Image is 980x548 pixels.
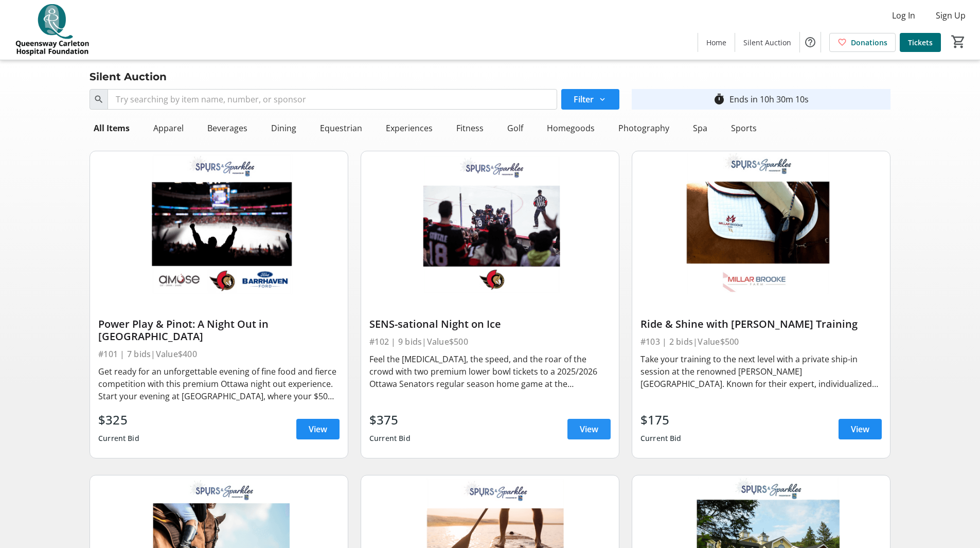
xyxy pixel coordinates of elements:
div: Ends in 10h 30m 10s [729,93,809,105]
div: Get ready for an unforgettable evening of fine food and fierce competition with this premium Otta... [98,365,340,402]
span: View [309,423,327,435]
button: Help [800,32,821,52]
div: Silent Auction [83,68,173,85]
div: $375 [369,411,411,429]
button: Cart [949,32,968,51]
span: View [580,423,598,435]
div: Fitness [452,118,488,138]
a: Tickets [900,33,941,52]
div: Power Play & Pinot: A Night Out in [GEOGRAPHIC_DATA] [98,318,340,343]
a: Silent Auction [735,33,799,52]
img: SENS-sational Night on Ice [361,151,619,296]
div: Spa [689,118,711,138]
img: Ride & Shine with Millar Brooke Training [632,151,890,296]
div: Experiences [382,118,437,138]
img: QCH Foundation's Logo [6,4,98,56]
div: All Items [90,118,134,138]
div: Golf [503,118,527,138]
span: Log In [892,9,915,22]
button: Sign Up [928,7,974,24]
div: Equestrian [316,118,366,138]
div: Beverages [203,118,252,138]
div: #102 | 9 bids | Value $500 [369,334,611,349]
span: View [851,423,869,435]
a: Home [698,33,735,52]
div: Photography [614,118,673,138]
div: Take your training to the next level with a private ship-in session at the renowned [PERSON_NAME]... [640,353,882,390]
div: Feel the [MEDICAL_DATA], the speed, and the roar of the crowd with two premium lower bowl tickets... [369,353,611,390]
div: Homegoods [543,118,599,138]
img: Power Play & Pinot: A Night Out in Ottawa [90,151,348,296]
a: Donations [829,33,896,52]
span: Sign Up [936,9,966,22]
mat-icon: timer_outline [713,93,725,105]
div: $175 [640,411,682,429]
span: Home [706,37,726,48]
div: Dining [267,118,300,138]
div: Ride & Shine with [PERSON_NAME] Training [640,318,882,330]
div: Apparel [149,118,188,138]
span: Filter [574,93,594,105]
div: $325 [98,411,139,429]
span: Tickets [908,37,933,48]
a: View [296,419,340,439]
div: Sports [727,118,761,138]
span: Silent Auction [743,37,791,48]
input: Try searching by item name, number, or sponsor [108,89,557,110]
button: Filter [561,89,619,110]
div: Current Bid [640,429,682,448]
div: Current Bid [98,429,139,448]
a: View [567,419,611,439]
a: View [839,419,882,439]
div: Current Bid [369,429,411,448]
button: Log In [884,7,923,24]
div: #101 | 7 bids | Value $400 [98,347,340,361]
div: SENS-sational Night on Ice [369,318,611,330]
span: Donations [851,37,887,48]
div: #103 | 2 bids | Value $500 [640,334,882,349]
